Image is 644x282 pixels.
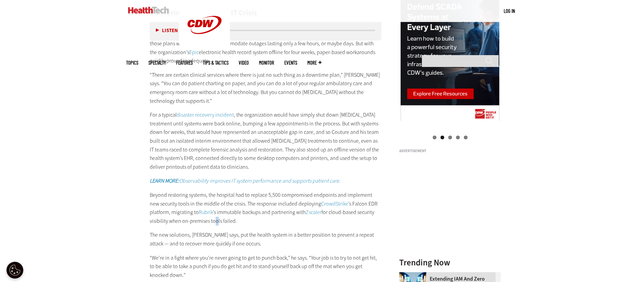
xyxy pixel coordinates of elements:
[399,258,501,267] h3: Trending Now
[148,60,166,65] span: Specialty
[150,177,340,184] em: Observability improves IT system performance and supports patient care.
[128,7,169,14] img: Home
[6,262,23,279] div: Cookie Settings
[440,136,444,139] a: 2
[176,60,193,65] a: Features
[150,254,382,280] p: “We’re in a fight where you’re never going to get to punch back,” he says. “Your job is to try to...
[504,7,515,15] div: User menu
[321,200,348,207] a: CrowdStrike
[203,60,229,65] a: Tips & Tactics
[150,191,382,225] p: Beyond restoring systems, the hospital had to replace 5,500 compromised endpoints and implement n...
[399,156,501,240] iframe: advertisement
[179,45,230,52] a: CDW
[504,8,515,14] a: Log in
[399,272,430,278] a: abstract image of woman with pixelated face
[177,111,234,118] a: disaster recovery incident
[126,60,138,65] span: Topics
[150,71,382,105] p: “There are certain clinical services where there is just no such thing as a downtime plan,” [PERS...
[399,149,501,153] h3: Advertisement
[150,231,382,248] p: The new solutions, [PERSON_NAME] says, put the health system in a better position to prevent a re...
[448,136,452,139] a: 3
[284,60,297,65] a: Events
[259,60,274,65] a: MonITor
[306,209,321,216] a: Zscaler
[456,136,460,139] a: 4
[6,262,23,279] button: Open Preferences
[307,60,321,65] span: More
[464,136,468,139] a: 5
[150,111,382,171] p: For a typical , the organization would have simply shut down [MEDICAL_DATA] treatment until syste...
[150,177,179,184] strong: LEARN MORE:
[239,60,249,65] a: Video
[433,136,436,139] a: 1
[150,177,340,184] a: LEARN MORE:Observability improves IT system performance and supports patient care.
[199,209,213,216] a: Rubrik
